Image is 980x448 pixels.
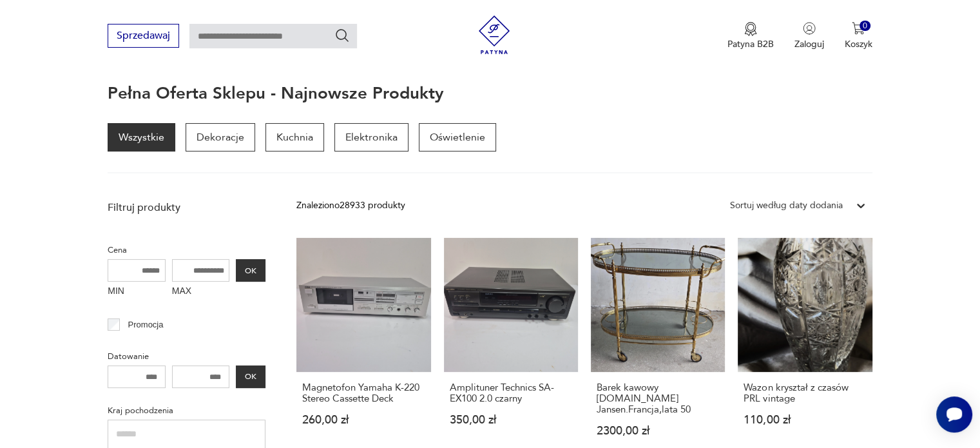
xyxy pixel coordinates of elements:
[845,22,872,50] button: 0Koszyk
[302,414,425,425] p: 260,00 zł
[852,22,865,35] img: Ikona koszyka
[236,259,265,282] button: OK
[334,123,408,151] a: Elektronika
[334,28,350,43] button: Szukaj
[450,382,572,404] h3: Amplituner Technics SA-EX100 2.0 czarny
[172,282,230,302] label: MAX
[302,382,425,404] h3: Magnetofon Yamaha K-220 Stereo Cassette Deck
[803,22,816,35] img: Ikonka użytkownika
[727,22,774,50] a: Ikona medaluPatyna B2B
[744,382,866,404] h3: Wazon kryształ z czasów PRL vintage
[845,38,872,50] p: Koszyk
[296,199,405,213] div: Znaleziono 28933 produkty
[730,199,843,213] div: Sortuj według daty dodania
[450,414,572,425] p: 350,00 zł
[108,24,179,48] button: Sprzedawaj
[108,84,444,102] h1: Pełna oferta sklepu - najnowsze produkty
[475,15,514,54] img: Patyna - sklep z meblami i dekoracjami vintage
[108,349,265,364] p: Datowanie
[744,22,757,36] img: Ikona medalu
[265,123,324,151] a: Kuchnia
[936,396,972,433] iframe: Smartsupp widget button
[186,123,255,151] a: Dekoracje
[794,22,824,50] button: Zaloguj
[727,38,774,50] p: Patyna B2B
[108,32,179,41] a: Sprzedawaj
[128,318,164,332] p: Promocja
[597,382,719,415] h3: Barek kawowy [DOMAIN_NAME] Jansen.Francja,lata 50
[419,123,496,151] a: Oświetlenie
[108,200,265,215] p: Filtruj produkty
[727,22,774,50] button: Patyna B2B
[108,404,265,418] p: Kraj pochodzenia
[236,365,265,388] button: OK
[597,425,719,436] p: 2300,00 zł
[794,38,824,50] p: Zaloguj
[108,282,166,302] label: MIN
[860,21,870,32] div: 0
[108,123,175,151] a: Wszystkie
[108,243,265,257] p: Cena
[744,414,866,425] p: 110,00 zł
